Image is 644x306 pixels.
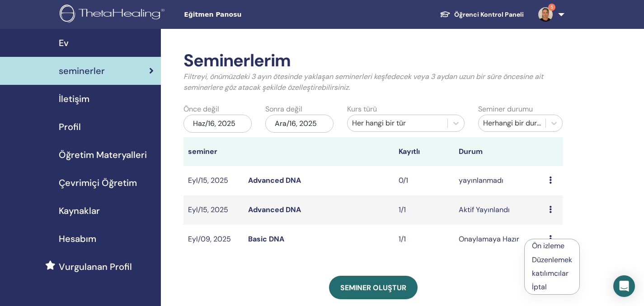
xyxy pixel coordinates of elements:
[59,232,96,246] span: Hesabım
[248,205,301,214] a: Advanced DNA
[59,120,81,134] span: Profil
[532,282,572,292] p: İptal
[613,275,635,297] div: Open Intercom Messenger
[478,104,533,115] label: Seminer durumu
[248,234,284,244] a: Basic DNA
[183,195,244,225] td: Eyl/15, 2025
[59,148,147,162] span: Öğretim Materyalleri
[394,137,454,166] th: Kayıtlı
[483,118,541,129] div: Herhangi bir durum
[183,51,563,71] h2: Seminerlerim
[454,225,545,254] td: Onaylamaya Hazır
[532,255,572,264] a: Düzenlemek
[59,64,105,78] span: seminerler
[59,92,89,106] span: İletişim
[340,283,406,292] span: Seminer oluştur
[59,260,132,274] span: Vurgulanan Profil
[432,6,531,23] a: Öğrenci Kontrol Paneli
[60,5,168,25] img: logo.png
[59,204,100,218] span: Kaynaklar
[454,195,545,225] td: Aktif Yayınlandı
[454,137,545,166] th: Durum
[394,166,454,195] td: 0/1
[394,225,454,254] td: 1/1
[394,195,454,225] td: 1/1
[183,104,219,115] label: Önce değil
[183,137,244,166] th: seminer
[538,7,553,22] img: default.jpg
[265,104,302,115] label: Sonra değil
[347,104,377,115] label: Kurs türü
[454,166,545,195] td: yayınlanmadı
[532,241,564,250] a: Ön izleme
[329,276,418,299] a: Seminer oluştur
[183,225,244,254] td: Eyl/09, 2025
[265,115,334,133] div: Ara/16, 2025
[352,118,443,129] div: Her hangi bir tür
[440,10,451,18] img: graduation-cap-white.svg
[532,269,569,278] a: katılımcılar
[183,115,252,133] div: Haz/16, 2025
[59,176,137,190] span: Çevrimiçi Öğretim
[59,36,69,50] span: Ev
[548,4,555,11] span: 5
[184,10,320,19] span: Eğitmen Panosu
[248,176,301,185] a: Advanced DNA
[183,71,563,93] p: Filtreyi, önümüzdeki 3 ayın ötesinde yaklaşan seminerleri keşfedecek veya 3 aydan uzun bir süre ö...
[183,166,244,195] td: Eyl/15, 2025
